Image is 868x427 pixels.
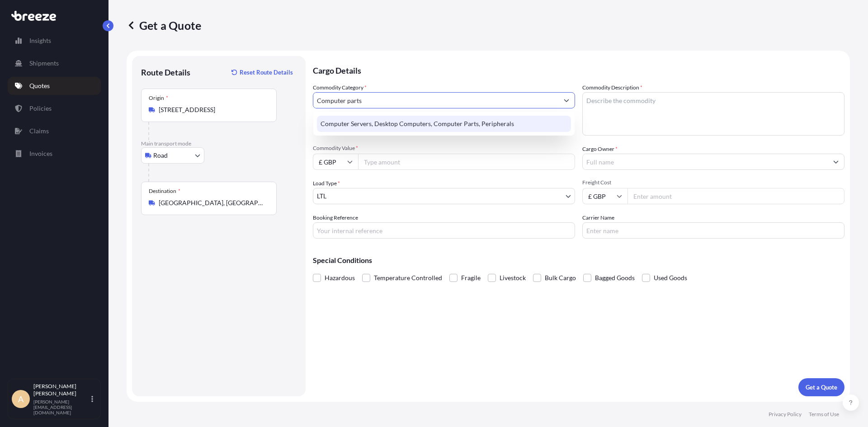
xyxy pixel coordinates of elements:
label: Carrier Name [582,213,614,222]
p: Cargo Details [313,56,844,83]
p: Get a Quote [806,383,837,392]
span: Used Goods [654,271,687,285]
label: Cargo Owner [582,145,618,154]
span: Livestock [500,271,526,285]
span: Freight Cost [582,179,844,186]
input: Type amount [358,154,575,170]
span: Load Type [313,179,340,188]
p: Route Details [141,67,190,78]
input: Select a commodity type [313,92,558,108]
button: Show suggestions [558,92,575,108]
label: Commodity Description [582,83,642,92]
span: Road [153,151,168,160]
input: Enter name [582,222,844,239]
p: Special Conditions [313,257,844,264]
span: Commodity Value [313,145,575,152]
p: Insights [29,36,51,45]
p: [PERSON_NAME] [PERSON_NAME] [33,383,90,397]
p: Terms of Use [809,411,839,418]
span: Temperature Controlled [374,271,442,285]
p: Invoices [29,149,52,158]
label: Commodity Category [313,83,367,92]
span: Bagged Goods [595,271,635,285]
span: LTL [317,192,326,201]
input: Your internal reference [313,222,575,239]
span: Bulk Cargo [545,271,576,285]
span: Hazardous [325,271,355,285]
input: Origin [159,105,265,114]
div: Computer Servers, Desktop Computers, Computer Parts, Peripherals [317,116,571,132]
input: Destination [159,198,265,207]
p: Shipments [29,59,59,68]
input: Full name [583,154,828,170]
span: A [18,394,24,404]
p: Get a Quote [127,18,201,33]
p: [PERSON_NAME][EMAIL_ADDRESS][DOMAIN_NAME] [33,399,90,415]
div: Destination [149,188,180,195]
span: Fragile [461,271,481,285]
p: Main transport mode [141,140,297,147]
p: Policies [29,104,52,113]
div: Origin [149,94,168,102]
button: Show suggestions [828,154,844,170]
input: Enter amount [627,188,844,204]
button: Select transport [141,147,204,164]
p: Quotes [29,81,50,90]
label: Booking Reference [313,213,358,222]
p: Claims [29,127,49,136]
div: Suggestions [317,116,571,132]
p: Privacy Policy [769,411,802,418]
p: Reset Route Details [240,68,293,77]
